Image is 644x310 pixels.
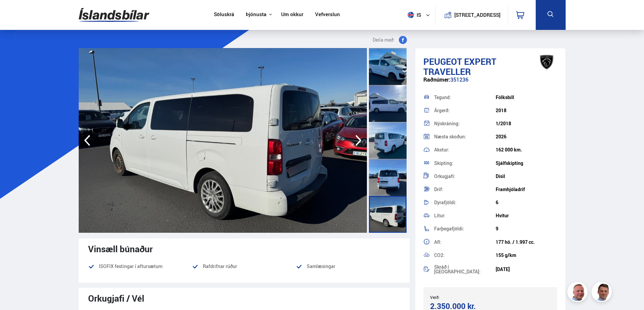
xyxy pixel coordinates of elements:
[533,52,560,73] img: brand logo
[496,121,557,126] div: 1/2018
[496,108,557,113] div: 2018
[496,147,557,152] div: 162 000 km.
[496,239,557,245] div: 177 hö. / 1.997 cc.
[214,11,234,18] a: Söluskrá
[423,77,558,90] div: 351236
[434,108,496,113] div: Árgerð:
[434,213,496,218] div: Litur:
[496,134,557,139] div: 2026
[496,226,557,231] div: 9
[434,147,496,152] div: Akstur:
[370,36,410,44] button: Deila með:
[434,240,496,245] div: Afl:
[192,262,296,270] li: Rafdrifnar rúður
[281,11,303,18] a: Um okkur
[496,174,557,179] div: Dísil
[434,134,496,139] div: Næsta skoðun:
[496,213,557,218] div: Hvítur
[496,253,557,258] div: 155 g/km
[434,121,496,126] div: Nýskráning:
[408,12,414,18] img: svg+xml;base64,PHN2ZyB4bWxucz0iaHR0cDovL3d3dy53My5vcmcvMjAwMC9zdmciIHdpZHRoPSI1MTIiIGhlaWdodD0iNT...
[496,267,557,272] div: [DATE]
[315,11,340,18] a: Vefverslun
[457,12,498,18] button: [STREET_ADDRESS]
[430,295,490,300] div: Verð:
[434,187,496,192] div: Drif:
[496,95,557,100] div: Fólksbíll
[434,95,496,100] div: Tegund:
[405,12,422,18] span: is
[88,262,192,270] li: ISOFIX festingar í aftursætum
[434,161,496,166] div: Skipting:
[5,3,26,23] button: Opna LiveChat spjallviðmót
[434,226,496,231] div: Farþegafjöldi:
[593,283,613,303] img: FbJEzSuNWCJXmdc-.webp
[568,283,589,303] img: siFngHWaQ9KaOqBr.png
[423,55,462,68] span: Peugeot
[79,48,367,233] img: 3645439.jpeg
[373,36,395,44] span: Deila með:
[434,174,496,179] div: Orkugjafi:
[246,11,266,18] button: Þjónusta
[88,293,400,303] div: Orkugjafi / Vél
[439,5,504,25] a: [STREET_ADDRESS]
[423,76,450,83] span: Raðnúmer:
[496,200,557,205] div: 6
[296,262,400,275] li: Samlæsingar
[496,187,557,192] div: Framhjóladrif
[423,55,496,78] span: Expert TRAVELLER
[496,161,557,166] div: Sjálfskipting
[405,5,435,25] button: is
[434,200,496,205] div: Dyrafjöldi:
[88,244,400,254] div: Vinsæll búnaður
[434,253,496,258] div: CO2:
[434,265,496,274] div: Skráð í [GEOGRAPHIC_DATA]:
[79,4,149,26] img: G0Ugv5HjCgRt.svg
